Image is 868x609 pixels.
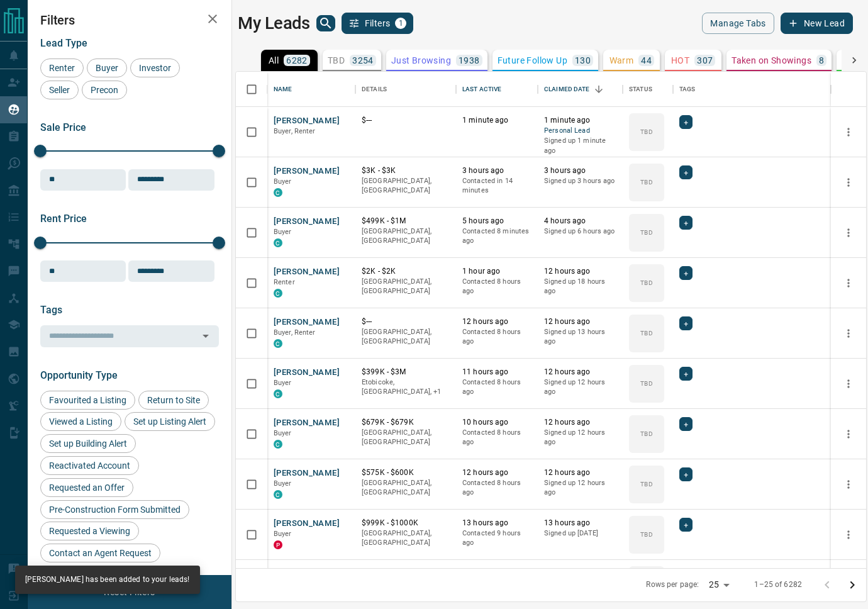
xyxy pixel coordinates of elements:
[640,278,652,288] p: TBD
[684,216,688,229] span: +
[40,13,219,28] h2: Filters
[40,500,189,519] div: Pre-Construction Form Submitted
[40,213,87,225] span: Rent Price
[640,530,652,539] p: TBD
[544,277,616,296] p: Signed up 18 hours ago
[45,505,185,515] span: Pre-Construction Form Submitted
[640,429,652,439] p: TBD
[609,56,634,65] p: Warm
[839,324,858,343] button: more
[362,568,450,579] p: $2K - $4K
[45,483,129,493] span: Requested an Offer
[274,165,340,177] button: [PERSON_NAME]
[462,277,531,296] p: Contacted 8 hours ago
[839,374,858,393] button: more
[328,56,345,65] p: TBD
[544,176,616,186] p: Signed up 3 hours ago
[362,367,450,377] p: $399K - $3M
[45,461,135,471] span: Reactivated Account
[679,518,693,532] div: +
[544,136,616,155] p: Signed up 1 minute ago
[125,412,215,431] div: Set up Listing Alert
[839,223,858,242] button: more
[697,56,713,65] p: 307
[590,81,608,98] button: Sort
[679,72,696,107] div: Tags
[754,579,802,590] p: 1–25 of 6282
[679,367,693,381] div: +
[362,528,450,548] p: [GEOGRAPHIC_DATA], [GEOGRAPHIC_DATA]
[684,367,688,380] span: +
[544,216,616,226] p: 4 hours ago
[462,467,531,478] p: 12 hours ago
[40,391,135,410] div: Favourited a Listing
[87,59,127,77] div: Buyer
[362,417,450,428] p: $679K - $679K
[45,395,131,405] span: Favourited a Listing
[274,216,340,228] button: [PERSON_NAME]
[640,177,652,187] p: TBD
[684,267,688,279] span: +
[623,72,673,107] div: Status
[138,391,209,410] div: Return to Site
[82,81,127,99] div: Precon
[274,367,340,379] button: [PERSON_NAME]
[839,173,858,192] button: more
[684,518,688,531] span: +
[544,568,616,579] p: 18 hours ago
[462,316,531,327] p: 12 hours ago
[135,63,175,73] span: Investor
[462,226,531,246] p: Contacted 8 minutes ago
[238,13,310,33] h1: My Leads
[362,216,450,226] p: $499K - $1M
[362,467,450,478] p: $575K - $600K
[839,525,858,544] button: more
[274,568,340,580] button: [PERSON_NAME]
[544,327,616,347] p: Signed up 13 hours ago
[274,479,292,488] span: Buyer
[40,37,87,49] span: Lead Type
[274,316,340,328] button: [PERSON_NAME]
[456,72,538,107] div: Last Active
[274,490,282,499] div: condos.ca
[274,228,292,236] span: Buyer
[396,19,405,28] span: 1
[544,478,616,498] p: Signed up 12 hours ago
[839,475,858,494] button: more
[40,456,139,475] div: Reactivated Account
[781,13,853,34] button: New Lead
[684,116,688,128] span: +
[839,123,858,142] button: more
[355,72,456,107] div: Details
[274,188,282,197] div: condos.ca
[274,518,340,530] button: [PERSON_NAME]
[391,56,451,65] p: Just Browsing
[362,327,450,347] p: [GEOGRAPHIC_DATA], [GEOGRAPHIC_DATA]
[86,85,123,95] span: Precon
[462,528,531,548] p: Contacted 9 hours ago
[274,328,316,337] span: Buyer, Renter
[362,115,450,126] p: $---
[362,277,450,296] p: [GEOGRAPHIC_DATA], [GEOGRAPHIC_DATA]
[45,85,74,95] span: Seller
[544,115,616,126] p: 1 minute ago
[274,127,316,135] span: Buyer, Renter
[839,274,858,293] button: more
[45,63,79,73] span: Renter
[362,518,450,528] p: $999K - $1000K
[684,468,688,481] span: +
[544,528,616,539] p: Signed up [DATE]
[40,81,79,99] div: Seller
[704,576,734,594] div: 25
[679,266,693,280] div: +
[462,327,531,347] p: Contacted 8 hours ago
[316,15,335,31] button: search button
[498,56,567,65] p: Future Follow Up
[544,518,616,528] p: 13 hours ago
[684,317,688,330] span: +
[274,389,282,398] div: condos.ca
[274,467,340,479] button: [PERSON_NAME]
[462,568,531,579] p: 16 hours ago
[544,266,616,277] p: 12 hours ago
[462,428,531,447] p: Contacted 8 hours ago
